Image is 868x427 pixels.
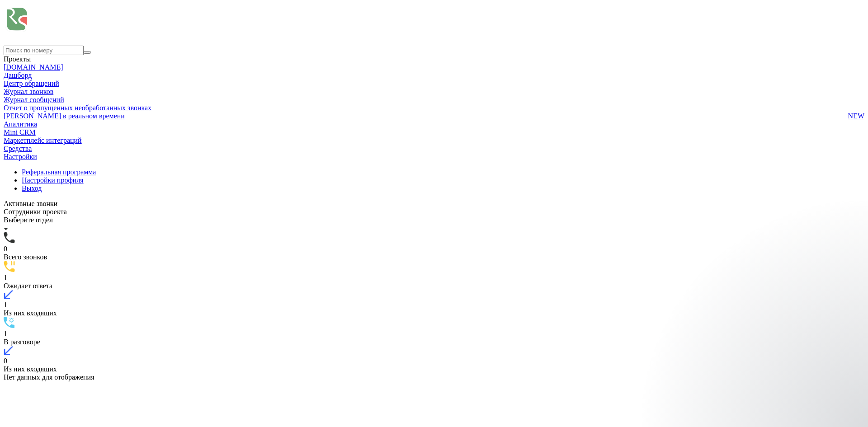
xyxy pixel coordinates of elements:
div: Проекты [4,55,864,63]
div: 0 [4,357,864,365]
a: Настройки профиля [22,176,84,184]
span: NEW [848,112,864,120]
a: [PERSON_NAME] в реальном времениNEW [4,112,864,120]
div: Активные звонки [4,200,864,208]
a: Дашборд [4,71,32,79]
a: Журнал звонков [4,88,864,96]
div: Из них входящих [4,309,864,317]
div: Выберите отдел [4,216,864,224]
a: [DOMAIN_NAME] [4,63,63,71]
div: 1 [4,274,864,282]
div: Нет данных для отображения [4,373,864,381]
img: Ringostat logo [4,4,139,44]
a: Аналитика [4,120,37,128]
a: Центр обращений [4,80,59,87]
div: 0 [4,245,864,253]
span: Журнал сообщений [4,96,64,104]
iframe: Intercom live chat [837,376,859,398]
div: Всего звонков [4,253,864,261]
a: Журнал сообщений [4,96,864,104]
a: Реферальная программа [22,168,96,176]
div: В разговоре [4,338,864,346]
span: [PERSON_NAME] в реальном времени [4,112,125,120]
div: Из них входящих [4,365,864,373]
div: 1 [4,330,864,338]
a: Mini CRM [4,128,36,136]
span: Журнал звонков [4,88,53,96]
span: Отчет о пропущенных необработанных звонках [4,104,151,112]
div: 1 [4,301,864,309]
div: Сотрудники проекта [4,208,864,216]
a: Отчет о пропущенных необработанных звонках [4,104,864,112]
input: Поиск по номеру [4,46,84,55]
a: Маркетплейс интеграций [4,136,82,144]
div: Ожидает ответа [4,282,864,290]
a: Настройки [4,153,37,160]
a: Выход [22,184,42,192]
a: Средства [4,145,32,152]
